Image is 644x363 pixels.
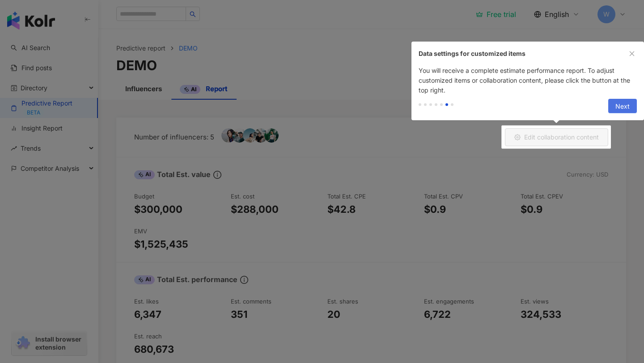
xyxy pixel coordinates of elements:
[627,49,637,59] button: close
[608,99,637,113] button: Next
[419,49,627,59] div: Data settings for customized items
[615,99,630,114] span: Next
[629,51,635,57] span: close
[411,66,644,95] div: You will receive a complete estimate performance report. To adjust customized items or collaborat...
